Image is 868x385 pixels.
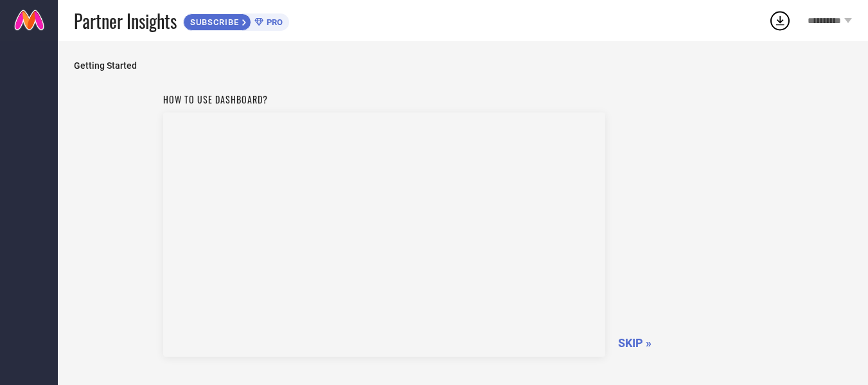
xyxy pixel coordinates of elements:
span: PRO [263,17,283,27]
span: Getting Started [74,60,852,71]
span: SUBSCRIBE [184,17,242,27]
a: SUBSCRIBEPRO [183,10,289,31]
iframe: Workspace Section [163,112,605,357]
div: Open download list [768,9,792,32]
span: Partner Insights [74,8,177,34]
span: SKIP » [618,336,651,350]
h1: How to use dashboard? [163,93,605,106]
